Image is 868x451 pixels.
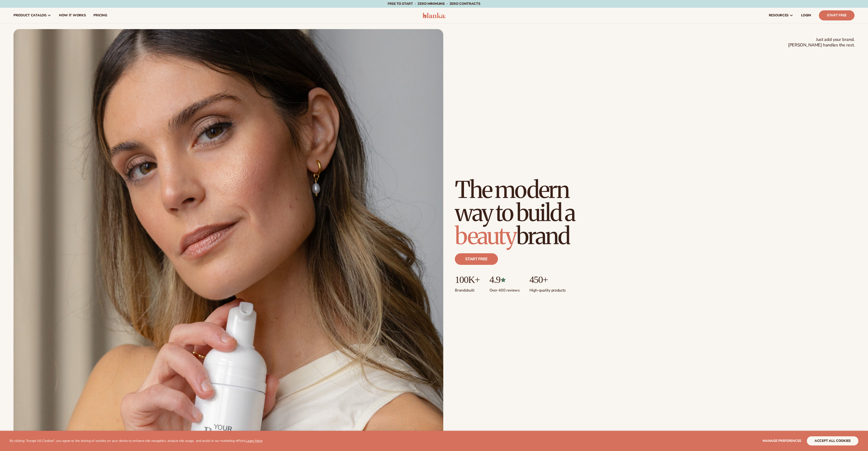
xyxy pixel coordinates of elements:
a: pricing [90,8,111,23]
a: Learn More [246,438,262,443]
p: Over 400 reviews [489,285,520,293]
p: By clicking "Accept All Cookies", you agree to the storing of cookies on your device to enhance s... [10,439,262,443]
h1: The modern way to build a brand [455,178,609,248]
p: High-quality products [529,285,566,293]
span: Free to start · ZERO minimums · ZERO contracts [388,1,480,6]
a: Start Free [819,10,855,20]
span: pricing [93,13,107,17]
button: Manage preferences [763,436,801,445]
span: product catalog [13,13,46,17]
a: product catalog [10,8,55,23]
span: Just add your brand. [PERSON_NAME] handles the rest. [788,37,855,48]
button: accept all cookies [807,436,858,445]
span: LOGIN [801,13,811,17]
p: Brands built [455,285,480,293]
p: 4.9 [489,274,520,285]
span: resources [769,13,789,17]
a: resources [765,8,797,23]
a: LOGIN [797,8,815,23]
span: How It Works [59,13,86,17]
p: 100K+ [455,274,480,285]
span: Manage preferences [763,438,801,443]
img: logo [423,13,445,18]
span: beauty [455,222,516,250]
p: 450+ [529,274,566,285]
a: How It Works [55,8,90,23]
a: Start free [455,253,498,265]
